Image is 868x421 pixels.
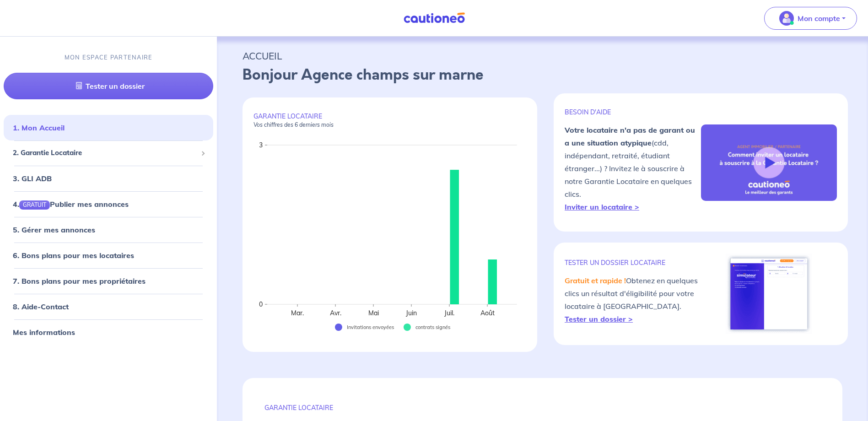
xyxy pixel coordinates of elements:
img: simulateur.png [726,254,812,334]
p: MON ESPACE PARTENAIRE [65,53,153,62]
p: Bonjour Agence champs sur marne [243,64,842,86]
div: 2. Garantie Locataire [4,144,213,162]
a: Mes informations [13,328,75,337]
div: 8. Aide-Contact [4,297,213,316]
div: Mes informations [4,323,213,341]
a: 5. Gérer mes annonces [13,225,95,234]
a: Tester un dossier > [565,314,633,324]
img: Cautioneo [400,12,469,24]
div: 1. Mon Accueil [4,119,213,137]
strong: Votre locataire n'a pas de garant ou a une situation atypique [565,125,695,147]
span: 2. Garantie Locataire [13,148,197,158]
p: BESOIN D'AIDE [565,108,701,116]
p: Obtenez en quelques clics un résultat d'éligibilité pour votre locataire à [GEOGRAPHIC_DATA]. [565,274,701,325]
div: 3. GLI ADB [4,169,213,188]
div: 6. Bons plans pour mes locataires [4,246,213,264]
em: Vos chiffres des 6 derniers mois [253,121,334,128]
div: 7. Bons plans pour mes propriétaires [4,272,213,290]
a: 8. Aide-Contact [13,302,69,311]
text: Juin [405,309,417,317]
text: Avr. [330,309,341,317]
a: Tester un dossier [4,73,213,99]
div: 4.GRATUITPublier mes annonces [4,195,213,213]
div: 5. Gérer mes annonces [4,221,213,239]
p: (cdd, indépendant, retraité, étudiant étranger...) ? Invitez le à souscrire à notre Garantie Loca... [565,124,701,213]
text: 0 [259,300,263,308]
text: Mai [368,309,379,317]
a: 7. Bons plans pour mes propriétaires [13,276,146,286]
button: illu_account_valid_menu.svgMon compte [764,7,857,30]
p: Mon compte [798,13,840,24]
text: Août [480,309,495,317]
a: 6. Bons plans pour mes locataires [13,251,134,260]
a: 1. Mon Accueil [13,123,65,132]
p: GARANTIE LOCATAIRE [264,404,820,412]
img: illu_account_valid_menu.svg [779,11,794,26]
text: 3 [259,141,263,149]
em: Gratuit et rapide ! [565,276,626,285]
img: video-gli-new-none.jpg [701,124,837,201]
text: Juil. [444,309,454,317]
a: 3. GLI ADB [13,174,52,183]
a: 4.GRATUITPublier mes annonces [13,200,129,209]
p: TESTER un dossier locataire [565,259,701,267]
a: Inviter un locataire > [565,202,639,211]
p: GARANTIE LOCATAIRE [253,112,526,129]
text: Mar. [291,309,304,317]
p: ACCUEIL [243,48,842,64]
